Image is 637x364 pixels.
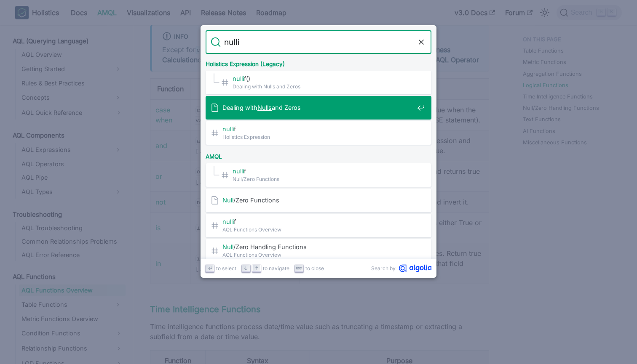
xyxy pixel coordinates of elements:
[206,239,431,263] a: Null/Zero Handling FunctionsAQL Functions Overview
[399,264,431,272] svg: Algolia
[206,214,431,237] a: nullifAQL Functions Overview
[233,167,414,175] span: f​
[233,75,244,82] mark: nulli
[296,265,302,271] svg: Escape key
[222,133,414,141] span: Holistics Expression
[204,146,433,163] div: AMQL
[206,163,431,187] a: nullif​Null/Zero Functions
[222,243,233,250] mark: Null
[222,125,234,133] mark: nulli
[233,82,414,90] span: Dealing with Nulls and Zeros
[233,74,414,82] span: f()​
[371,264,431,272] a: Search byAlgolia
[243,265,249,271] svg: Arrow down
[206,189,431,212] a: Null/Zero Functions
[222,218,234,225] mark: nulli
[416,37,426,47] button: Clear the query
[221,30,416,54] input: Search docs
[222,243,414,251] span: /Zero Handling Functions
[222,251,414,259] span: AQL Functions Overview
[222,218,414,226] span: f
[222,104,414,112] span: Dealing with and Zeros
[222,196,414,204] span: /Zero Functions
[371,264,396,272] span: Search by
[233,175,414,183] span: Null/Zero Functions
[222,226,414,234] span: AQL Functions Overview
[254,265,260,271] svg: Arrow up
[207,265,213,271] svg: Enter key
[263,264,289,272] span: to navigate
[305,264,324,272] span: to close
[216,264,236,272] span: to select
[222,125,414,133] span: f
[206,121,431,145] a: nullifHolistics Expression
[206,96,431,120] a: Dealing withNullsand Zeros
[204,54,433,71] div: Holistics Expression (Legacy)
[222,197,233,204] mark: Null
[206,71,431,94] a: nullif()​Dealing with Nulls and Zeros
[233,167,244,175] mark: nulli
[257,104,272,111] mark: Nulls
